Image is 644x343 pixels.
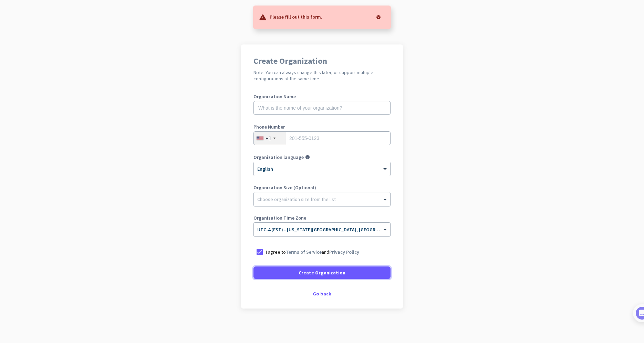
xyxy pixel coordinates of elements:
[253,101,391,115] input: What is the name of your organization?
[253,69,391,82] h2: Note: You can always change this later, or support multiple configurations at the same time
[253,124,391,129] label: Phone Number
[266,249,359,255] p: I agree to and
[266,135,271,142] div: +1
[286,249,322,255] a: Terms of Service
[253,57,391,65] h1: Create Organization
[329,249,359,255] a: Privacy Policy
[253,94,391,99] label: Organization Name
[253,266,391,279] button: Create Organization
[253,215,391,220] label: Organization Time Zone
[253,155,304,160] label: Organization language
[253,291,391,296] div: Go back
[305,155,310,160] i: help
[270,13,322,20] p: Please fill out this form.
[253,185,391,190] label: Organization Size (Optional)
[253,131,391,145] input: 201-555-0123
[299,269,345,276] span: Create Organization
